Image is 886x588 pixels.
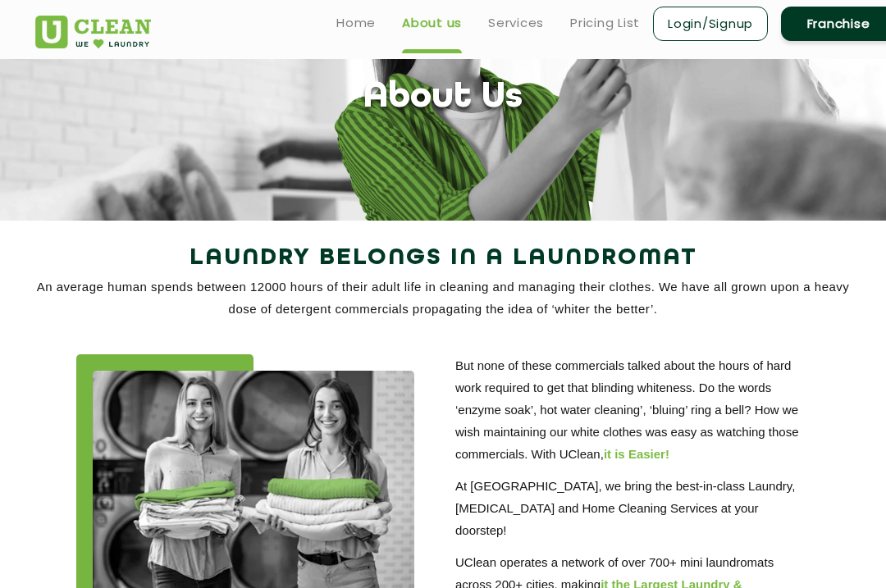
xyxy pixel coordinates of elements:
a: About us [402,13,462,33]
a: Services [488,13,544,33]
b: it is Easier! [604,447,669,461]
a: Home [336,13,376,33]
h2: Laundry Belongs in a Laundromat [35,239,851,278]
img: UClean Laundry and Dry Cleaning [35,16,151,48]
p: An average human spends between 12000 hours of their adult life in cleaning and managing their cl... [35,276,851,320]
p: But none of these commercials talked about the hours of hard work required to get that blinding w... [455,354,810,465]
h1: About Us [363,77,523,119]
p: At [GEOGRAPHIC_DATA], we bring the best-in-class Laundry, [MEDICAL_DATA] and Home Cleaning Servic... [455,475,810,541]
a: Login/Signup [653,7,768,41]
a: Pricing List [570,13,640,33]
